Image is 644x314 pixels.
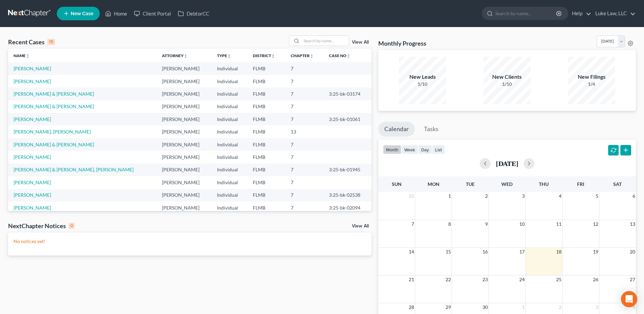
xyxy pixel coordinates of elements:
h2: [DATE] [496,160,518,167]
a: [PERSON_NAME] [14,192,51,198]
span: 9 [484,220,488,228]
td: 3:25-bk-03174 [324,88,372,100]
a: [PERSON_NAME] [14,66,51,71]
a: Tasks [418,122,445,137]
div: 1/10 [483,81,531,88]
i: unfold_more [26,54,30,58]
span: 29 [445,303,452,311]
div: New Filings [568,73,615,81]
span: 16 [482,248,488,256]
span: Wed [501,181,512,187]
span: 8 [448,220,452,228]
span: 24 [519,275,525,284]
a: Calendar [378,122,415,137]
a: Nameunfold_more [14,53,30,58]
a: View All [352,40,369,45]
span: 25 [555,275,562,284]
td: FLMB [247,176,285,189]
td: 7 [285,138,324,151]
span: 4 [558,192,562,200]
span: 1 [448,192,452,200]
td: FLMB [247,100,285,113]
div: 1/4 [568,81,615,88]
i: unfold_more [271,54,275,58]
a: View All [352,224,369,228]
span: 14 [408,248,415,256]
a: [PERSON_NAME] & [PERSON_NAME] [14,103,94,109]
span: 13 [629,220,636,228]
a: Attorneyunfold_more [162,53,188,58]
td: 3:25-bk-01945 [324,164,372,176]
td: [PERSON_NAME] [157,113,211,125]
i: unfold_more [184,54,188,58]
a: [PERSON_NAME] [14,154,51,160]
td: 7 [285,75,324,88]
td: 7 [285,100,324,113]
span: 17 [519,248,525,256]
td: 7 [285,201,324,214]
a: [PERSON_NAME] [14,116,51,122]
div: 15 [47,39,55,45]
div: 1/10 [399,81,446,88]
span: 1 [521,303,525,311]
td: [PERSON_NAME] [157,88,211,100]
td: Individual [212,62,248,75]
div: New Leads [399,73,446,81]
span: 26 [592,275,599,284]
a: Typeunfold_more [217,53,231,58]
span: Tue [466,181,475,187]
span: 23 [482,275,488,284]
td: [PERSON_NAME] [157,201,211,214]
span: 20 [629,248,636,256]
span: Thu [539,181,549,187]
a: [PERSON_NAME] [14,78,51,84]
td: Individual [212,125,248,138]
span: 7 [411,220,415,228]
td: Individual [212,189,248,201]
a: [PERSON_NAME] [14,179,51,185]
td: [PERSON_NAME] [157,125,211,138]
div: NextChapter Notices [8,222,75,230]
span: 10 [519,220,525,228]
a: Luke Law, LLC [592,7,636,20]
td: [PERSON_NAME] [157,164,211,176]
a: Case Nounfold_more [329,53,351,58]
a: [PERSON_NAME], [PERSON_NAME] [14,129,91,135]
button: month [383,145,401,154]
button: day [418,145,432,154]
td: 3:25-bk-01061 [324,113,372,125]
td: Individual [212,88,248,100]
a: [PERSON_NAME] & [PERSON_NAME], [PERSON_NAME] [14,167,134,172]
a: [PERSON_NAME] & [PERSON_NAME] [14,91,94,97]
td: [PERSON_NAME] [157,176,211,189]
span: 2 [558,303,562,311]
span: 30 [482,303,488,311]
td: [PERSON_NAME] [157,62,211,75]
a: [PERSON_NAME] & [PERSON_NAME] [14,142,94,147]
span: 31 [408,192,415,200]
span: 11 [555,220,562,228]
span: Sat [613,181,622,187]
h3: Monthly Progress [378,39,426,47]
td: 3:25-bk-02094 [324,201,372,214]
td: [PERSON_NAME] [157,75,211,88]
td: [PERSON_NAME] [157,151,211,163]
td: 13 [285,125,324,138]
input: Search by name... [302,36,349,46]
td: [PERSON_NAME] [157,189,211,201]
a: Help [569,7,591,20]
div: 0 [69,223,75,229]
td: FLMB [247,75,285,88]
span: Fri [577,181,584,187]
div: New Clients [483,73,531,81]
td: FLMB [247,189,285,201]
span: Mon [428,181,439,187]
td: FLMB [247,201,285,214]
div: Recent Cases [8,38,55,46]
td: 7 [285,113,324,125]
td: Individual [212,138,248,151]
a: Districtunfold_more [253,53,275,58]
td: FLMB [247,164,285,176]
button: week [401,145,418,154]
span: 18 [555,248,562,256]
